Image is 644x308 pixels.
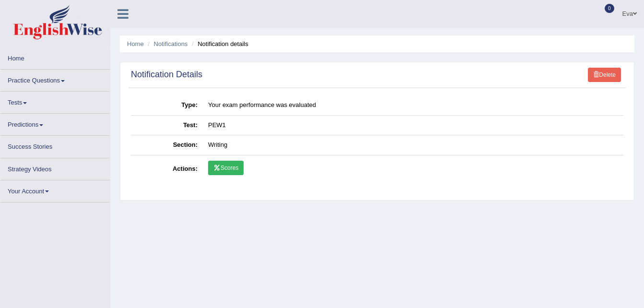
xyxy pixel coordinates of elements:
a: Tests [0,92,110,110]
li: Notification details [189,39,248,48]
a: Delete [588,68,621,82]
th: Section [131,135,203,155]
a: Strategy Videos [0,158,110,177]
td: Your exam performance was evaluated [203,95,623,115]
a: Notifications [154,40,188,47]
span: 0 [605,4,614,13]
a: Success Stories [0,136,110,154]
th: Actions [131,155,203,183]
a: Scores [208,161,244,175]
a: Predictions [0,114,110,132]
a: Practice Questions [0,70,110,88]
td: PEW1 [203,115,623,135]
a: Home [127,40,144,47]
th: Type [131,95,203,115]
a: Your Account [0,180,110,199]
td: Writing [203,135,623,155]
th: Test [131,115,203,135]
h2: Notification Details [131,70,202,80]
a: Home [0,47,110,66]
